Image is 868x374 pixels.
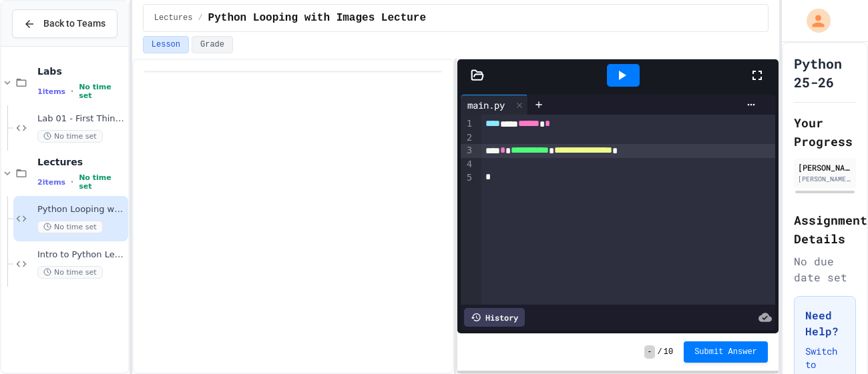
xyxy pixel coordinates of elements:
span: Labs [37,65,126,77]
div: [PERSON_NAME][EMAIL_ADDRESS][DOMAIN_NAME] [798,174,852,184]
span: / [658,347,662,357]
span: Lectures [154,13,193,23]
div: History [464,308,525,327]
div: [PERSON_NAME] [798,161,852,173]
span: Lab 01 - First Things First [37,113,126,125]
span: No time set [79,173,126,191]
span: Back to Teams [43,17,105,31]
span: Intro to Python Lecture [37,249,126,261]
span: 10 [664,347,673,357]
span: Lectures [37,156,126,168]
h2: Your Progress [794,113,856,151]
span: No time set [37,266,103,279]
span: • [71,177,73,187]
h2: Assignment Details [794,211,856,248]
span: No time set [37,130,103,143]
span: 2 items [37,178,65,187]
button: Back to Teams [12,9,118,38]
span: No time set [37,221,103,233]
span: Python Looping with Images Lecture [37,204,126,215]
span: Python Looping with Images Lecture [208,10,426,26]
div: 5 [461,171,474,185]
div: main.py [461,95,528,115]
span: - [644,345,654,359]
h3: Need Help? [805,307,845,339]
div: main.py [461,98,511,112]
span: • [71,86,73,97]
button: Grade [192,36,233,53]
span: / [198,13,202,23]
div: My Account [793,5,834,36]
span: 1 items [37,87,65,96]
button: Lesson [143,36,189,53]
div: No due date set [794,253,856,285]
button: Submit Answer [684,341,768,363]
span: Submit Answer [694,347,757,357]
span: No time set [79,83,126,100]
h1: Python 25-26 [794,54,856,91]
div: 3 [461,144,474,158]
div: 1 [461,117,474,131]
div: 2 [461,131,474,145]
div: 4 [461,158,474,171]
